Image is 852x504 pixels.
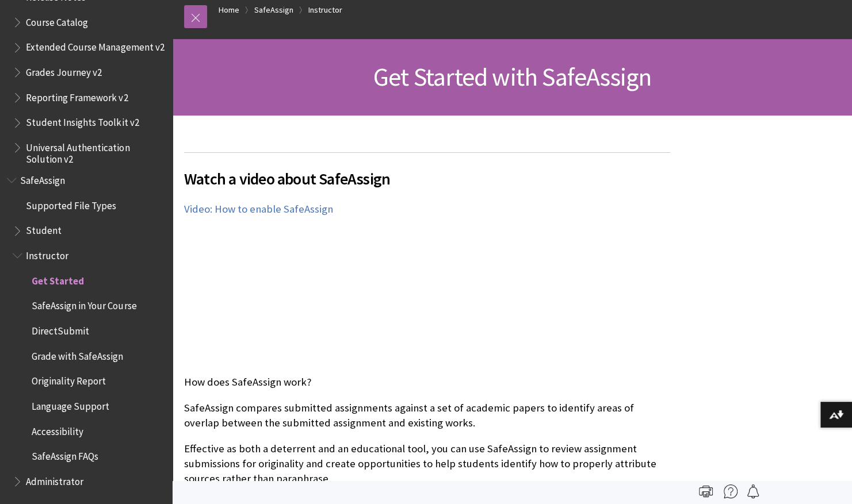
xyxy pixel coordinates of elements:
span: Administrator [26,472,83,487]
p: SafeAssign compares submitted assignments against a set of academic papers to identify areas of o... [184,401,670,430]
span: Language Support [32,397,109,412]
span: Get Started with SafeAssign [373,61,651,93]
span: Student Insights Toolkit v2 [26,113,139,129]
span: Originality Report [32,372,106,387]
span: Instructor [26,246,68,261]
span: SafeAssign in Your Course [32,297,136,312]
span: DirectSubmit [32,321,89,337]
span: Universal Authentication Solution v2 [26,138,165,165]
img: Follow this page [746,484,760,498]
span: Get Started [32,271,84,287]
img: Print [699,484,713,498]
nav: Book outline for Blackboard SafeAssign [7,171,166,491]
span: Grade with SafeAssign [32,347,123,362]
span: Supported File Types [26,196,116,211]
a: Home [219,3,239,17]
span: Watch a video about SafeAssign [184,167,670,191]
a: SafeAssign [254,3,293,17]
span: SafeAssign FAQs [32,447,98,463]
span: Grades Journey v2 [26,63,102,78]
a: Video: How to enable SafeAssign [184,202,333,216]
span: Reporting Framework v2 [26,88,128,103]
span: Accessibility [32,422,83,437]
span: SafeAssign [20,171,65,186]
p: Effective as both a deterrent and an educational tool, you can use SafeAssign to review assignmen... [184,441,670,487]
a: Instructor [308,3,342,17]
img: More help [724,484,738,498]
span: Course Catalog [26,13,88,28]
span: Student [26,221,62,237]
p: How does SafeAssign work? [184,375,670,390]
span: Extended Course Management v2 [26,38,164,53]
